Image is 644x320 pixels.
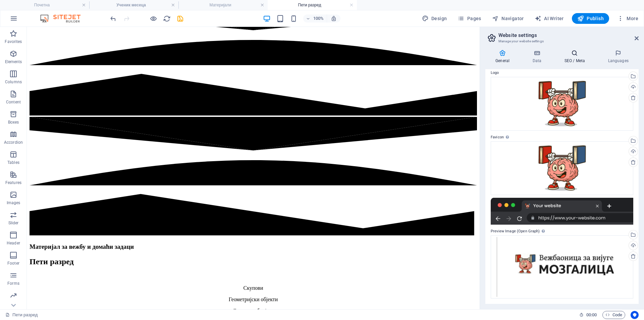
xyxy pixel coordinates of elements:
[572,13,609,24] button: Publish
[8,220,19,226] p: Slider
[491,235,633,299] div: foZstYRjtHT5mbHhqKJe1g.png
[489,13,527,24] button: Navigator
[331,15,337,21] i: On resize automatically adjust zoom level to fit chosen device.
[591,312,592,317] span: :
[5,79,22,85] p: Columns
[532,13,567,24] button: AI Writer
[491,69,633,77] label: Logo
[498,32,639,38] h2: Website settings
[8,120,19,125] p: Boxes
[491,227,633,235] label: Preview Image (Open Graph)
[178,1,268,9] h4: Материјали
[109,14,117,22] button: undo
[492,15,524,22] span: Navigator
[419,13,450,24] div: Design (Ctrl+Alt+Y)
[586,311,597,319] span: 00 00
[522,50,554,64] h4: Data
[498,38,625,44] h3: Manage your website settings
[491,141,633,195] div: output-onlinepngtools1-dTd2J3q2sE10IC2U_hfTyA-fcz3DOTgIBMf3LXK7OrvpQ.png
[491,77,633,131] div: output-onlinepngtools1-dTd2J3q2sE10IC2U_hfTyA.png
[303,14,327,22] button: 100%
[7,240,20,246] p: Header
[7,281,19,286] p: Forms
[491,133,633,141] label: Favicon
[6,99,21,105] p: Content
[176,15,184,22] i: Save (Ctrl+S)
[109,15,117,22] i: Undo: Change image width (Ctrl+Z)
[554,50,598,64] h4: SEO / Meta
[602,311,625,319] button: Code
[163,14,171,22] button: reload
[535,15,564,22] span: AI Writer
[5,311,38,319] a: Click to cancel selection. Double-click to open Pages
[419,13,450,24] button: Design
[89,1,178,9] h4: Ученик месеца
[485,50,522,64] h4: General
[458,15,481,22] span: Pages
[5,39,22,44] p: Favorites
[579,311,597,319] h6: Session time
[5,180,21,185] p: Features
[455,13,484,24] button: Pages
[631,311,639,319] button: Usercentrics
[605,311,622,319] span: Code
[39,14,89,22] img: Editor Logo
[7,261,19,266] p: Footer
[313,14,324,22] h6: 100%
[7,160,19,165] p: Tables
[614,13,641,24] button: More
[4,140,23,145] p: Accordion
[577,15,604,22] span: Publish
[176,14,184,22] button: save
[7,200,20,205] p: Images
[617,15,638,22] span: More
[598,50,639,64] h4: Languages
[422,15,447,22] span: Design
[163,15,171,22] i: Reload page
[4,301,22,306] p: Marketing
[5,59,22,64] p: Elements
[268,1,357,9] h4: Пети разред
